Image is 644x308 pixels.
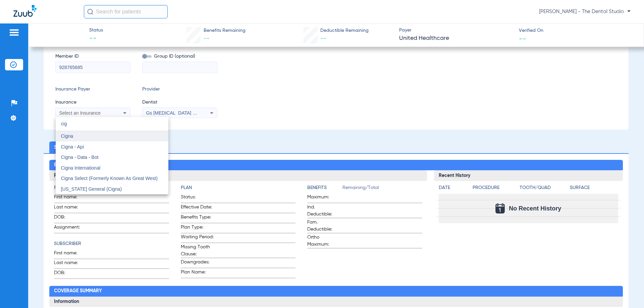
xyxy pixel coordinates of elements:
span: Cigna International [61,165,101,171]
span: Cigna [61,133,73,139]
input: dropdown search [56,117,168,131]
span: [US_STATE] General (Cigna) [61,186,122,192]
span: Cigna - Data - Bot [61,155,99,160]
span: Cigna Select (Formerly Known As Great West) [61,176,158,181]
span: Cigna - Api [61,144,84,149]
